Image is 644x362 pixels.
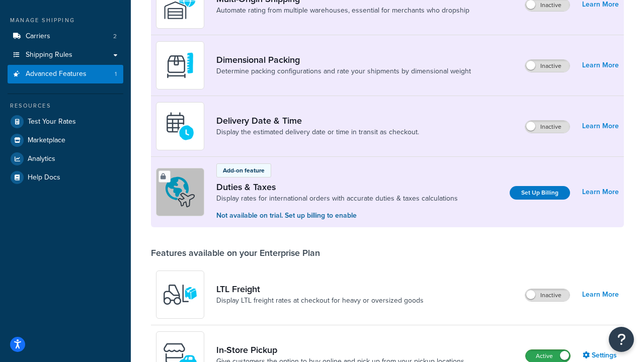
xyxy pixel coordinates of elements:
div: Resources [8,102,123,110]
a: Display LTL freight rates at checkout for heavy or oversized goods [216,296,424,306]
a: Test Your Rates [8,113,123,131]
div: Features available on your Enterprise Plan [151,247,320,258]
a: Shipping Rules [8,46,123,64]
a: Set Up Billing [510,186,570,200]
a: Learn More [582,58,619,72]
img: y79ZsPf0fXUFUhFXDzUgf+ktZg5F2+ohG75+v3d2s1D9TjoU8PiyCIluIjV41seZevKCRuEjTPPOKHJsQcmKCXGdfprl3L4q7... [163,277,198,312]
a: Dimensional Packing [216,54,471,65]
a: Learn More [582,185,619,199]
span: Help Docs [28,173,60,182]
a: Determine packing configurations and rate your shipments by dimensional weight [216,66,471,76]
li: Carriers [8,27,123,46]
li: Advanced Features [8,65,123,83]
p: Add-on feature [223,166,265,175]
img: DTVBYsAAAAAASUVORK5CYII= [163,48,198,83]
a: Advanced Features1 [8,65,123,83]
a: LTL Freight [216,284,424,295]
a: Delivery Date & Time [216,115,419,126]
label: Active [526,350,570,362]
a: Display the estimated delivery date or time in transit as checkout. [216,127,419,137]
a: Learn More [582,119,619,133]
span: Carriers [26,32,50,41]
a: Carriers2 [8,27,123,46]
span: Test Your Rates [28,118,76,126]
span: Advanced Features [26,70,87,78]
a: Analytics [8,150,123,168]
span: Analytics [28,155,55,163]
span: Marketplace [28,136,65,145]
button: Open Resource Center [609,327,634,352]
a: Display rates for international orders with accurate duties & taxes calculations [216,194,458,204]
label: Inactive [525,60,570,72]
div: Manage Shipping [8,16,123,25]
a: Learn More [582,288,619,302]
a: Automate rating from multiple warehouses, essential for merchants who dropship [216,6,469,16]
span: 2 [113,32,117,41]
label: Inactive [525,289,570,301]
span: 1 [115,70,117,78]
label: Inactive [525,121,570,133]
span: Shipping Rules [26,51,72,59]
a: Help Docs [8,168,123,187]
a: In-Store Pickup [216,344,464,355]
a: Marketplace [8,131,123,149]
img: gfkeb5ejjkALwAAAABJRU5ErkJggg== [163,109,198,144]
p: Not available on trial. Set up billing to enable [216,210,458,221]
a: Duties & Taxes [216,182,458,193]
